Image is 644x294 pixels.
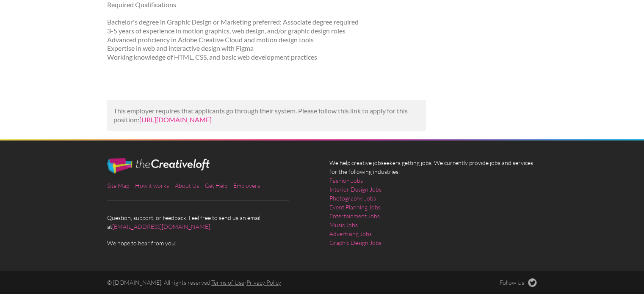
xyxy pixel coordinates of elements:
[175,182,199,189] a: About Us
[107,18,426,62] p: Bachelor's degree in Graphic Design or Marketing preferred; Associate degree required 3-5 years o...
[135,182,169,189] a: How it works
[500,278,537,287] a: Follow Us
[211,279,244,286] a: Terms of Use
[112,223,210,230] a: [EMAIL_ADDRESS][DOMAIN_NAME]
[233,182,260,189] a: Employers
[139,115,212,124] a: [URL][DOMAIN_NAME]
[107,0,426,9] p: Required Qualifications
[329,185,381,194] a: Interior Design Jobs
[246,279,281,286] a: Privacy Policy
[205,182,227,189] a: Get Help
[107,158,210,173] img: The Creative Loft
[329,238,381,247] a: Graphic Design Jobs
[329,229,372,238] a: Advertising Jobs
[107,182,129,189] a: Site Map
[100,278,434,287] div: © [DOMAIN_NAME]. All rights reserved. -
[329,203,381,212] a: Event Planning Jobs
[322,158,544,254] div: We help creative jobseekers getting jobs. We currently provide jobs and services for the followin...
[100,158,322,247] div: Question, support, or feedback. Feel free to send us an email at
[329,220,358,229] a: Music Jobs
[107,239,315,247] span: We hope to hear from you!
[113,107,420,124] p: This employer requires that applicants go through their system. Please follow this link to apply ...
[329,176,363,185] a: Fashion Jobs
[329,194,376,203] a: Photography Jobs
[329,212,380,220] a: Entertainment Jobs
